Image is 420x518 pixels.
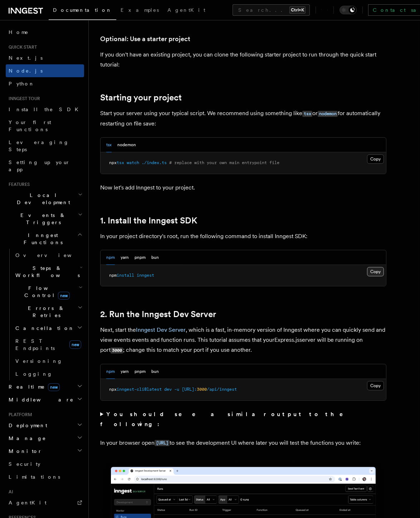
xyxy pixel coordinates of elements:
button: Monitor [6,445,84,458]
span: Quick start [6,44,37,50]
span: REST Endpoints [15,338,55,351]
code: nodemon [318,111,338,117]
a: Node.js [6,64,84,77]
code: 3000 [111,347,123,354]
button: Flow Controlnew [13,282,84,302]
p: Next, start the , which is a fast, in-memory version of Inngest where you can quickly send and vi... [100,325,386,355]
button: bun [151,250,159,265]
button: yarn [121,250,129,265]
button: Cancellation [13,322,84,335]
a: REST Endpointsnew [13,335,84,355]
span: Limitations [9,474,60,480]
a: AgentKit [6,496,84,509]
a: Install the SDK [6,103,84,116]
span: npx [109,160,117,165]
summary: You should see a similar output to the following: [100,409,386,429]
a: Documentation [49,2,116,20]
span: Overview [15,252,89,258]
span: Deployment [6,422,47,429]
button: yarn [121,364,129,379]
button: npm [106,364,115,379]
span: /api/inngest [207,387,237,392]
a: Leveraging Steps [6,136,84,156]
a: Starting your project [100,93,182,103]
a: Next.js [6,51,84,64]
button: Copy [367,381,384,390]
span: 3000 [197,387,207,392]
code: tsx [302,111,312,117]
span: Monitor [6,448,42,455]
button: npm [106,250,115,265]
kbd: Ctrl+K [289,6,306,14]
button: Toggle dark mode [340,6,357,14]
span: Setting up your app [9,159,70,172]
button: Copy [367,154,384,164]
button: Errors & Retries [13,302,84,322]
button: Deployment [6,419,84,432]
button: pnpm [135,364,146,379]
span: npm [109,273,117,278]
button: Search...Ctrl+K [233,4,310,16]
span: Inngest Functions [6,232,77,246]
a: Versioning [13,355,84,367]
span: AgentKit [167,7,205,13]
span: Your first Functions [9,119,51,132]
span: Logging [15,371,53,377]
button: Manage [6,432,84,445]
a: Examples [116,2,163,19]
span: Events & Triggers [6,212,78,226]
a: Inngest Dev Server [136,326,186,333]
a: Your first Functions [6,116,84,136]
span: Local Development [6,192,78,206]
span: Examples [121,7,159,13]
span: new [69,340,81,349]
p: Now let's add Inngest to your project. [100,183,386,193]
span: AI [6,489,13,495]
span: Flow Control [13,285,79,299]
span: Security [9,461,40,467]
span: tsx [117,160,124,165]
a: Home [6,26,84,39]
button: nodemon [117,138,136,152]
span: watch [127,160,139,165]
a: AgentKit [163,2,210,19]
span: ./index.ts [142,160,167,165]
span: Inngest tour [6,96,40,102]
button: Events & Triggers [6,209,84,229]
p: Start your server using your typical script. We recommend using something like or for automatical... [100,108,386,129]
span: npx [109,387,117,392]
span: inngest-cli@latest [117,387,162,392]
a: Python [6,77,84,90]
span: inngest [137,273,154,278]
span: Documentation [53,7,112,13]
strong: You should see a similar output to the following: [100,411,353,428]
span: Manage [6,435,46,442]
span: new [58,292,70,300]
a: 1. Install the Inngest SDK [100,216,197,226]
span: Leveraging Steps [9,139,69,152]
a: Optional: Use a starter project [100,34,190,44]
span: Middleware [6,396,74,403]
span: Features [6,182,30,187]
button: tsx [106,138,112,152]
span: # replace with your own main entrypoint file [169,160,279,165]
button: Middleware [6,393,84,406]
button: Local Development [6,189,84,209]
a: Overview [13,249,84,262]
span: Node.js [9,68,43,74]
button: Realtimenew [6,380,84,393]
a: 2. Run the Inngest Dev Server [100,309,216,319]
a: Setting up your app [6,156,84,176]
a: Security [6,458,84,470]
button: Copy [367,267,384,276]
p: If you don't have an existing project, you can clone the following starter project to run through... [100,50,386,70]
span: Install the SDK [9,107,83,112]
span: Realtime [6,383,60,390]
span: Home [9,29,29,36]
p: In your browser open to see the development UI where later you will test the functions you write: [100,438,386,448]
a: nodemon [318,110,338,117]
code: [URL] [155,440,170,446]
span: new [48,383,60,391]
a: [URL] [155,439,170,446]
span: Python [9,81,35,87]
